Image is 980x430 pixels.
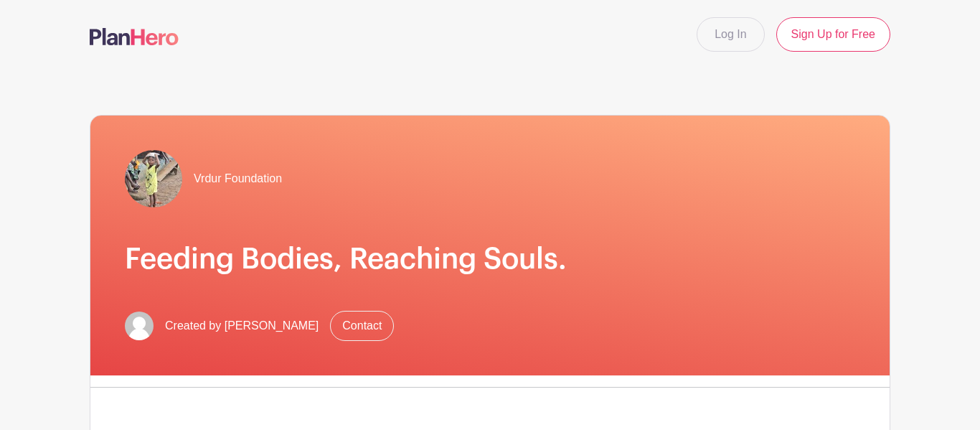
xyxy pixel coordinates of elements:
a: Sign Up for Free [776,17,890,52]
a: Log In [697,17,764,52]
h1: Feeding Bodies, Reaching Souls. [125,242,855,276]
span: Vrdur Foundation [194,170,282,187]
a: Contact [330,311,394,341]
span: Created by [PERSON_NAME] [165,317,319,335]
img: logo-507f7623f17ff9eddc593b1ce0a138ce2505c220e1c5a4e2b4648c50719b7d32.svg [90,28,179,45]
img: IMG_4881.jpeg [125,150,182,207]
img: default-ce2991bfa6775e67f084385cd625a349d9dcbb7a52a09fb2fda1e96e2d18dcdb.png [125,312,154,340]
